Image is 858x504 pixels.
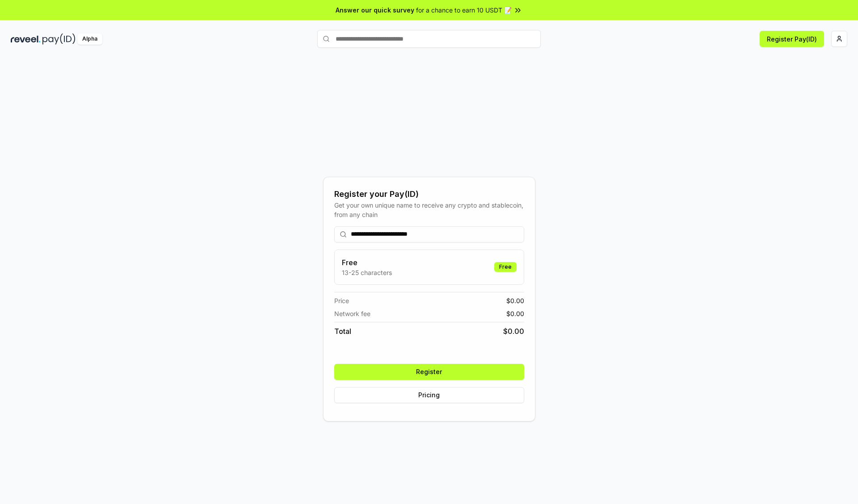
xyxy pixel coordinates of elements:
[42,33,76,45] img: pay_id
[506,309,524,318] span: $ 0.00
[503,326,524,337] span: $ 0.00
[77,33,102,45] div: Alpha
[416,5,512,15] span: for a chance to earn 10 USDT 📝
[336,5,414,15] span: Answer our quick survey
[334,387,524,403] button: Pricing
[334,188,524,200] div: Register your Pay(ID)
[11,33,41,45] img: reveel_dark
[334,200,524,219] div: Get your own unique name to receive any crypto and stablecoin, from any chain
[334,364,524,380] button: Register
[506,296,524,305] span: $ 0.00
[760,31,824,47] button: Register Pay(ID)
[494,262,517,272] div: Free
[342,257,392,268] h3: Free
[334,296,349,305] span: Price
[334,326,351,337] span: Total
[334,309,370,318] span: Network fee
[342,268,392,277] p: 13-25 characters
